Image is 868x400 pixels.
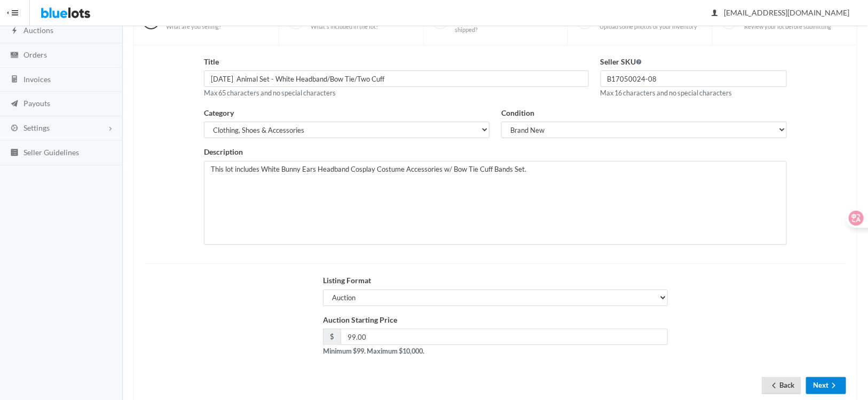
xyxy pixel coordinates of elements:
small: Max 65 characters and no special characters [204,89,336,97]
span: How will this lot be packaged and shipped? [455,19,559,34]
ion-icon: cog [9,124,20,134]
small: Max 16 characters and no special characters [601,89,732,97]
ion-icon: arrow forward [828,381,839,391]
textarea: This lot includes White Bunny Ears Headband Cosplay Costume Accessories w/ Bow Tie Cuff Bands Set. [204,161,786,245]
span: Payouts [23,99,50,108]
span: Auctions [23,26,53,35]
input: 0 [341,329,668,345]
span: $ [323,329,341,345]
span: Seller Guidelines [23,148,79,157]
span: [EMAIL_ADDRESS][DOMAIN_NAME] [712,8,849,17]
input: Optional [601,70,787,87]
label: Condition [501,107,534,119]
span: Review your lot before submitting [744,23,831,30]
span: Invoices [23,75,51,84]
button: Nextarrow forward [806,377,846,394]
ion-icon: paper plane [9,99,20,109]
ion-icon: flash [9,26,20,36]
ion-icon: cash [9,51,20,61]
span: Upload some photos of your inventory [599,23,697,30]
span: What are you selling? [166,23,221,30]
ion-icon: arrow back [769,381,779,391]
span: Settings [23,123,50,132]
ion-icon: calculator [9,75,20,85]
label: Listing Format [323,275,371,287]
label: Title [204,56,219,68]
label: Description [204,146,243,158]
label: Seller SKU [601,56,642,68]
span: Orders [23,50,47,59]
label: Category [204,107,234,119]
span: What's included in the lot? [311,23,378,30]
ion-icon: list box [9,148,20,158]
strong: Minimum $99. Maximum $10,000. [323,347,424,355]
a: arrow backBack [762,377,801,394]
ion-icon: person [709,9,720,19]
input: e.g. North Face, Polarmax and More Women's Winter Apparel [204,70,588,87]
label: Auction Starting Price [323,314,397,326]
